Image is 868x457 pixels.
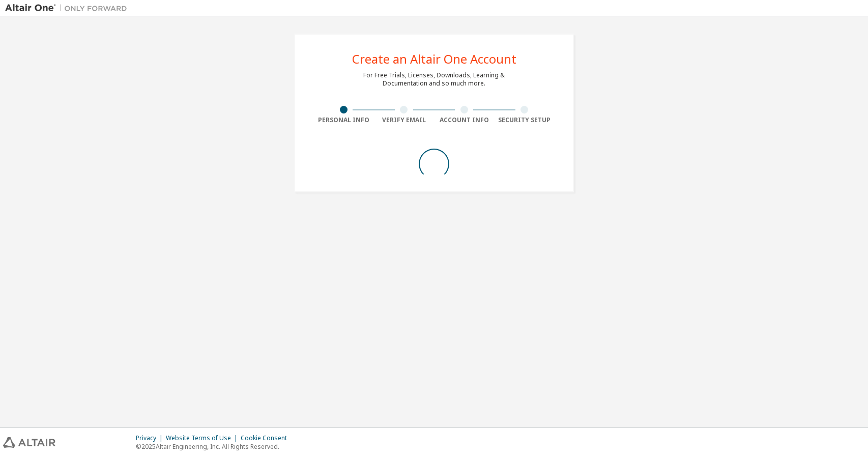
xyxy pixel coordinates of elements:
[241,434,293,442] div: Cookie Consent
[136,442,293,451] p: © 2025 Altair Engineering, Inc. All Rights Reserved.
[374,116,435,124] div: Verify Email
[3,437,55,448] img: altair_logo.svg
[352,53,516,65] div: Create an Altair One Account
[363,71,505,88] div: For Free Trials, Licenses, Downloads, Learning & Documentation and so much more.
[166,434,241,442] div: Website Terms of Use
[313,116,374,124] div: Personal Info
[495,116,555,124] div: Security Setup
[434,116,495,124] div: Account Info
[136,434,166,442] div: Privacy
[5,3,132,13] img: Altair One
